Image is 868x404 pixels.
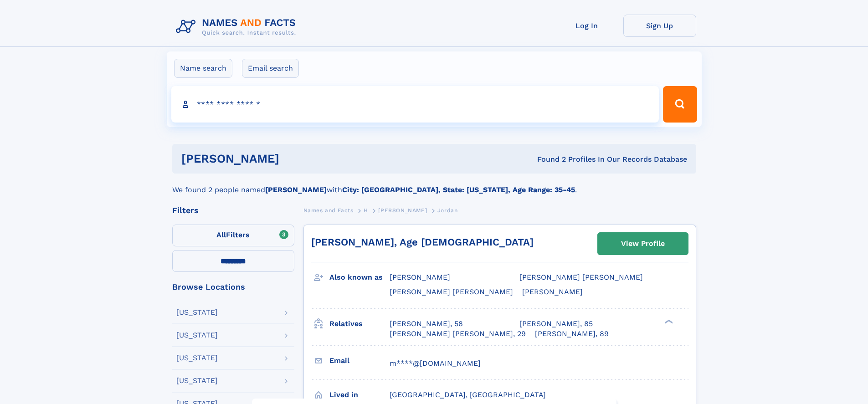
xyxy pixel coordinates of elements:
[663,86,697,123] button: Search Button
[408,154,687,164] div: Found 2 Profiles In Our Records Database
[176,309,218,316] div: [US_STATE]
[364,205,368,216] a: H
[172,283,294,291] div: Browse Locations
[171,86,659,123] input: search input
[519,319,593,329] a: [PERSON_NAME], 85
[598,233,688,255] a: View Profile
[265,185,327,194] b: [PERSON_NAME]
[311,236,534,248] a: [PERSON_NAME], Age [DEMOGRAPHIC_DATA]
[172,206,294,215] div: Filters
[172,225,294,246] label: Filters
[176,377,218,384] div: [US_STATE]
[172,174,696,195] div: We found 2 people named with .
[329,387,390,403] h3: Lived in
[390,390,546,399] span: [GEOGRAPHIC_DATA], [GEOGRAPHIC_DATA]
[390,329,526,339] a: [PERSON_NAME] [PERSON_NAME], 29
[390,273,450,281] span: [PERSON_NAME]
[303,205,354,216] a: Names and Facts
[342,185,575,194] b: City: [GEOGRAPHIC_DATA], State: [US_STATE], Age Range: 35-45
[437,207,458,214] span: Jordan
[174,59,232,78] label: Name search
[535,329,609,339] a: [PERSON_NAME], 89
[390,319,463,329] a: [PERSON_NAME], 58
[242,59,299,78] label: Email search
[390,287,513,296] span: [PERSON_NAME] [PERSON_NAME]
[176,332,218,339] div: [US_STATE]
[522,287,583,296] span: [PERSON_NAME]
[329,353,390,368] h3: Email
[378,207,427,214] span: [PERSON_NAME]
[550,15,623,37] a: Log In
[364,207,368,214] span: H
[519,273,643,281] span: [PERSON_NAME] [PERSON_NAME]
[329,270,390,285] h3: Also known as
[623,15,696,37] a: Sign Up
[216,230,226,239] span: All
[176,354,218,362] div: [US_STATE]
[378,205,427,216] a: [PERSON_NAME]
[172,15,303,39] img: Logo Names and Facts
[663,318,673,324] div: ❯
[329,316,390,332] h3: Relatives
[621,233,665,254] div: View Profile
[181,153,408,164] h1: [PERSON_NAME]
